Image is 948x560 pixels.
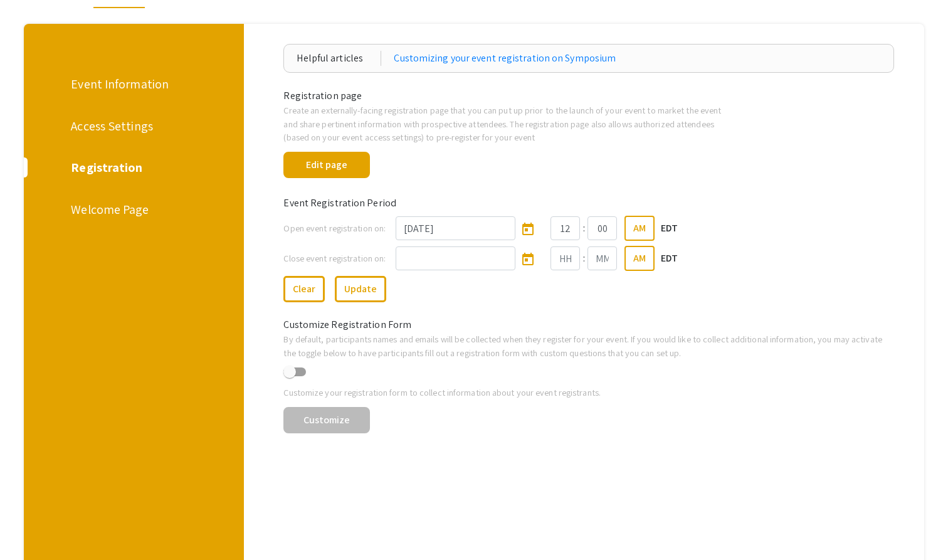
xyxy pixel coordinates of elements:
[661,221,678,236] p: EDT
[587,216,617,240] input: Minutes
[550,246,580,270] input: Hours
[283,221,386,235] label: Open event registration on:
[580,251,587,266] div: :
[515,216,540,241] button: Open calendar
[624,216,655,241] button: AM
[550,216,580,240] input: Hours
[283,276,325,302] button: Clear
[9,504,53,551] iframe: Chat
[661,251,678,266] p: EDT
[274,88,903,103] div: Registration page
[283,386,894,399] p: Customize your registration form to collect information about your event registrants.
[283,152,369,178] button: Edit page
[71,117,192,135] div: Access Settings
[274,196,903,211] div: Event Registration Period
[283,332,894,359] p: By default, participants names and emails will be collected when they register for your event. If...
[283,103,737,144] p: Create an externally-facing registration page that you can put up prior to the launch of your eve...
[71,200,192,219] div: Welcome Page
[71,75,192,93] div: Event Information
[394,51,616,66] a: Customizing your event registration on Symposium
[515,246,540,271] button: Open calendar
[624,246,655,271] button: AM
[297,51,381,66] div: Helpful articles
[587,246,617,270] input: Minutes
[283,251,386,265] label: Close event registration on:
[274,317,903,332] div: Customize Registration Form
[335,276,386,302] button: Update
[580,221,587,236] div: :
[283,407,369,433] button: Customize
[71,158,192,177] div: Registration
